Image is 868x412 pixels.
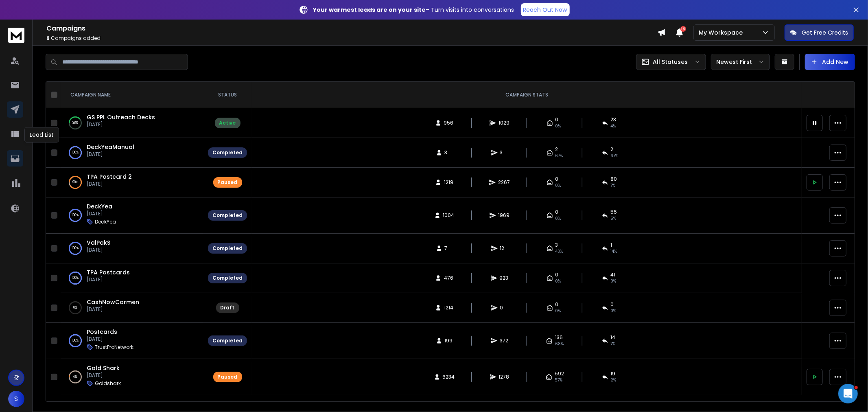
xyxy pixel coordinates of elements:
[611,215,617,222] span: 5 %
[445,245,453,252] span: 7
[611,116,617,123] span: 23
[87,143,134,151] a: DeckYeaManual
[87,181,132,187] p: [DATE]
[212,245,243,252] div: Completed
[445,149,453,156] span: 3
[87,268,130,276] a: TPA Postcards
[443,374,455,380] span: 6234
[87,364,120,372] a: Gold Shark
[61,197,203,234] td: 100%DeckYea[DATE]DeckYea
[87,121,155,128] p: [DATE]
[8,391,24,407] span: S
[611,301,614,308] span: 0
[611,153,619,159] span: 67 %
[87,210,116,217] p: [DATE]
[523,6,567,14] p: Reach Out Now
[555,116,559,123] span: 0
[73,304,77,312] p: 0 %
[95,344,133,351] p: TrustProNetwork
[611,308,617,314] span: 0%
[555,278,561,285] span: 0%
[95,219,116,225] p: DeckYea
[611,377,617,384] span: 2 %
[611,334,616,341] span: 14
[212,275,243,281] div: Completed
[61,234,203,263] td: 100%ValPakS[DATE]
[555,242,558,248] span: 3
[500,305,508,311] span: 0
[555,308,561,314] span: 0%
[219,120,236,126] div: Active
[555,248,563,255] span: 43 %
[555,215,561,222] span: 0%
[8,28,24,43] img: logo
[61,168,203,197] td: 90%TPA Postcard 2[DATE]
[72,211,79,219] p: 100 %
[500,245,508,252] span: 12
[699,28,746,37] p: My Workspace
[87,328,117,336] a: Postcards
[711,54,770,70] button: Newest First
[72,119,78,127] p: 38 %
[805,54,855,70] button: Add New
[61,138,203,168] td: 100%DeckYeaManual[DATE]
[87,113,155,121] a: GS PPL Outreach Decks
[252,82,802,108] th: CAMPAIGN STATS
[87,306,139,313] p: [DATE]
[444,275,453,281] span: 476
[611,272,616,278] span: 41
[87,372,121,379] p: [DATE]
[218,179,238,186] div: Paused
[87,298,139,306] a: CashNowCarmen
[203,82,252,108] th: STATUS
[72,274,79,282] p: 100 %
[24,127,59,142] div: Lead List
[313,6,426,14] strong: Your warmest leads are on your site
[87,239,110,247] a: ValPakS
[555,176,559,182] span: 0
[611,209,617,215] span: 55
[212,212,243,219] div: Completed
[802,28,848,37] p: Get Free Credits
[87,336,133,342] p: [DATE]
[838,384,858,403] iframe: Intercom live chat
[61,359,203,395] td: 4%Gold Shark[DATE]Goldshark
[498,179,510,186] span: 2267
[555,301,559,308] span: 0
[611,248,617,255] span: 14 %
[555,153,563,159] span: 67 %
[611,242,612,248] span: 1
[443,212,455,219] span: 1004
[611,370,616,377] span: 19
[444,179,453,186] span: 1219
[555,209,559,215] span: 0
[555,123,561,129] span: 0%
[95,380,121,387] p: Goldshark
[72,178,78,186] p: 90 %
[680,26,686,32] span: 14
[611,182,616,189] span: 7 %
[221,305,235,311] div: Draft
[61,108,203,138] td: 38%GS PPL Outreach Decks[DATE]
[555,377,562,384] span: 57 %
[785,24,854,41] button: Get Free Credits
[313,6,514,14] p: – Turn visits into conversations
[555,370,564,377] span: 592
[61,323,203,359] td: 100%Postcards[DATE]TrustProNetwork
[611,176,617,182] span: 80
[653,58,688,66] p: All Statuses
[72,244,79,252] p: 100 %
[61,293,203,323] td: 0%CashNowCarmen[DATE]
[218,374,238,380] div: Paused
[212,337,243,344] div: Completed
[73,373,78,381] p: 4 %
[46,35,658,42] p: Campaigns added
[521,3,570,16] a: Reach Out Now
[444,120,454,126] span: 956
